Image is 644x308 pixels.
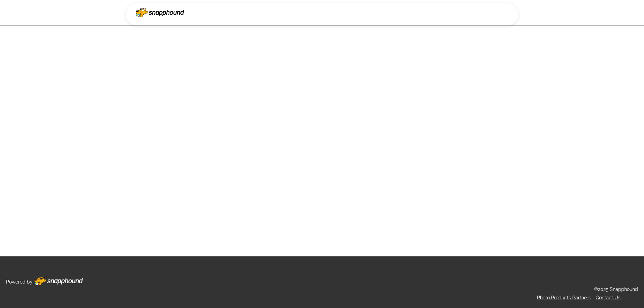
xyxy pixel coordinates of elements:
p: Powered by [6,278,33,286]
p: ©2025 Snapphound [594,285,638,294]
a: Photo Products Partners [537,295,591,300]
img: Snapphound Logo [136,8,184,17]
a: Contact Us [596,295,621,300]
img: Footer [34,277,83,286]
